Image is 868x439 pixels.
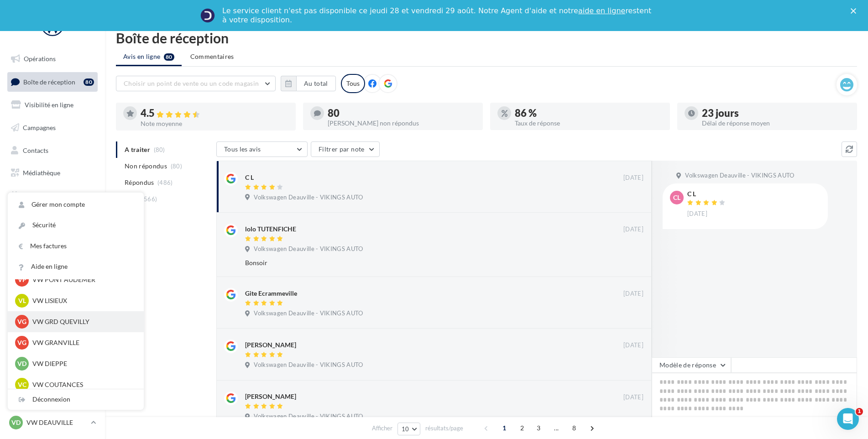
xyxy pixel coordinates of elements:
[17,317,26,326] span: VG
[372,424,392,433] span: Afficher
[245,225,296,234] div: lolo TUTENFICHE
[5,141,99,160] a: Contacts
[687,210,707,218] span: [DATE]
[200,8,215,23] img: Profile image for Service-Client
[142,195,157,203] span: (566)
[402,425,409,433] span: 10
[8,215,144,235] a: Sécurité
[254,193,363,202] span: Volkswagen Deauville - VIKINGS AUTO
[23,124,56,131] span: Campagnes
[702,120,850,126] div: Délai de réponse moyen
[23,169,60,177] span: Médiathèque
[549,421,564,435] span: ...
[32,296,133,305] p: VW LISIEUX
[8,236,144,256] a: Mes factures
[24,55,56,63] span: Opérations
[5,49,99,68] a: Opérations
[623,290,643,298] span: [DATE]
[222,6,653,25] div: Le service client n'est pas disponible ce jeudi 28 et vendredi 29 août. Notre Agent d'aide et not...
[245,392,296,401] div: [PERSON_NAME]
[328,108,476,118] div: 80
[32,380,133,389] p: VW COUTANCES
[652,357,731,373] button: Modèle de réponse
[687,191,727,197] div: C L
[190,52,234,61] span: Commentaires
[23,192,53,199] span: Calendrier
[141,120,288,127] div: Note moyenne
[531,421,546,435] span: 3
[515,120,663,126] div: Taux de réponse
[5,209,99,236] a: PLV et print personnalisable
[157,179,173,186] span: (486)
[8,389,144,410] div: Déconnexion
[254,309,363,318] span: Volkswagen Deauville - VIKINGS AUTO
[296,76,336,91] button: Au total
[254,413,363,421] span: Volkswagen Deauville - VIKINGS AUTO
[328,120,476,126] div: [PERSON_NAME] non répondus
[245,340,296,350] div: [PERSON_NAME]
[851,8,860,14] div: Fermer
[515,421,529,435] span: 2
[515,108,663,118] div: 86 %
[397,423,421,435] button: 10
[171,162,182,170] span: (80)
[224,145,261,153] span: Tous les avis
[17,359,26,368] span: VD
[125,162,167,171] span: Non répondus
[856,408,863,415] span: 1
[84,78,94,86] div: 80
[116,31,857,45] div: Boîte de réception
[23,78,75,85] span: Boîte de réception
[32,317,133,326] p: VW GRD QUEVILLY
[141,108,288,119] div: 4.5
[26,418,87,427] p: VW DEAUVILLE
[18,275,26,284] span: VP
[578,6,625,15] a: aide en ligne
[702,108,850,118] div: 23 jours
[18,296,26,305] span: VL
[124,79,259,87] span: Choisir un point de vente ou un code magasin
[623,225,643,234] span: [DATE]
[23,146,48,154] span: Contacts
[11,418,21,427] span: VD
[8,194,144,215] a: Gérer mon compte
[32,359,133,368] p: VW DIEPPE
[5,186,99,205] a: Calendrier
[5,239,99,266] a: Campagnes DataOnDemand
[567,421,581,435] span: 8
[32,275,133,284] p: VW PONT AUDEMER
[341,74,365,93] div: Tous
[623,341,643,350] span: [DATE]
[245,173,254,182] div: C L
[254,361,363,369] span: Volkswagen Deauville - VIKINGS AUTO
[116,76,276,91] button: Choisir un point de vente ou un code magasin
[5,118,99,137] a: Campagnes
[32,338,133,347] p: VW GRANVILLE
[245,258,584,267] div: Bonsoir
[254,245,363,253] span: Volkswagen Deauville - VIKINGS AUTO
[623,174,643,182] span: [DATE]
[18,380,26,389] span: VC
[311,141,380,157] button: Filtrer par note
[245,289,297,298] div: Gite Ecrammeville
[497,421,512,435] span: 1
[125,178,154,187] span: Répondus
[685,172,794,180] span: Volkswagen Deauville - VIKINGS AUTO
[216,141,308,157] button: Tous les avis
[17,338,26,347] span: VG
[281,76,336,91] button: Au total
[5,163,99,183] a: Médiathèque
[8,256,144,277] a: Aide en ligne
[425,424,463,433] span: résultats/page
[5,72,99,92] a: Boîte de réception80
[25,101,73,109] span: Visibilité en ligne
[673,193,680,202] span: CL
[623,393,643,402] span: [DATE]
[7,414,98,431] a: VD VW DEAUVILLE
[5,95,99,115] a: Visibilité en ligne
[837,408,859,430] iframe: Intercom live chat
